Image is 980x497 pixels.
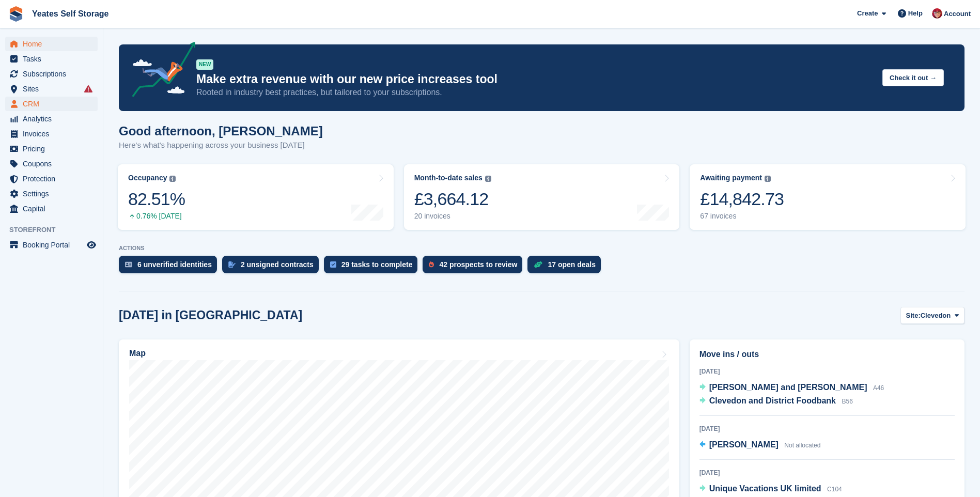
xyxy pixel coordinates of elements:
[119,256,222,278] a: 6 unverified identities
[8,6,24,22] img: stora-icon-8386f47178a22dfd0bd8f6a31ec36ba5ce8667c1dd55bd0f319d3a0aa187defe.svg
[700,212,784,221] div: 67 invoices
[119,139,323,151] p: Here's what's happening across your business [DATE]
[228,261,236,268] img: contract_signature_icon-13c848040528278c33f63329250d36e43548de30e8caae1d1a13099fd9432cc5.svg
[5,187,98,201] a: menu
[129,349,146,358] h2: Map
[429,261,434,268] img: prospect-51fa495bee0391a8d652442698ab0144808aea92771e9ea1ae160a38d050c398.svg
[908,8,923,19] span: Help
[414,212,491,221] div: 20 invoices
[690,164,966,230] a: Awaiting payment £14,842.73 67 invoices
[5,238,98,252] a: menu
[125,261,132,268] img: verify_identity-adf6edd0f0f0b5bbfe63781bf79b02c33cf7c696d77639b501bdc392416b5a36.svg
[23,157,85,171] span: Coupons
[709,383,867,392] span: [PERSON_NAME] and [PERSON_NAME]
[932,8,942,19] img: Wendie Tanner
[5,82,98,96] a: menu
[699,381,884,395] a: [PERSON_NAME] and [PERSON_NAME] A46
[5,142,98,156] a: menu
[699,424,955,433] div: [DATE]
[827,486,842,493] span: C104
[944,9,971,19] span: Account
[423,256,527,278] a: 42 prospects to review
[709,396,836,405] span: Clevedon and District Foodbank
[84,85,92,93] i: Smart entry sync failures have occurred
[873,384,884,392] span: A46
[414,174,483,182] div: Month-to-date sales
[85,239,98,251] a: Preview store
[699,348,955,361] h2: Move ins / outs
[485,176,491,182] img: icon-info-grey-7440780725fd019a000dd9b08b2336e03edf1995a4989e88bcd33f0948082b44.svg
[196,87,874,98] p: Rooted in industry best practices, but tailored to your subscriptions.
[28,5,113,22] a: Yeates Self Storage
[23,52,85,66] span: Tasks
[23,187,85,201] span: Settings
[709,440,779,449] span: [PERSON_NAME]
[23,37,85,51] span: Home
[5,127,98,141] a: menu
[699,483,842,496] a: Unique Vacations UK limited C104
[137,260,212,269] div: 6 unverified identities
[5,97,98,111] a: menu
[5,112,98,126] a: menu
[527,256,606,278] a: 17 open deals
[700,174,762,182] div: Awaiting payment
[330,261,336,268] img: task-75834270c22a3079a89374b754ae025e5fb1db73e45f91037f5363f120a921f8.svg
[23,172,85,186] span: Protection
[128,212,185,221] div: 0.76% [DATE]
[534,261,542,268] img: deal-1b604bf984904fb50ccaf53a9ad4b4a5d6e5aea283cecdc64d6e3604feb123c2.svg
[906,310,921,321] span: Site:
[414,189,491,210] div: £3,664.12
[118,164,394,230] a: Occupancy 82.51% 0.76% [DATE]
[196,72,874,87] p: Make extra revenue with our new price increases tool
[119,245,965,252] p: ACTIONS
[23,127,85,141] span: Invoices
[169,176,176,182] img: icon-info-grey-7440780725fd019a000dd9b08b2336e03edf1995a4989e88bcd33f0948082b44.svg
[23,82,85,96] span: Sites
[119,308,302,322] h2: [DATE] in [GEOGRAPHIC_DATA]
[23,201,85,216] span: Capital
[699,468,955,477] div: [DATE]
[341,260,413,269] div: 29 tasks to complete
[765,176,771,182] img: icon-info-grey-7440780725fd019a000dd9b08b2336e03edf1995a4989e88bcd33f0948082b44.svg
[5,37,98,51] a: menu
[196,59,213,70] div: NEW
[23,142,85,156] span: Pricing
[123,42,196,101] img: price-adjustments-announcement-icon-8257ccfd72463d97f412b2fc003d46551f7dbcb40ab6d574587a9cd5c0d94...
[128,174,167,182] div: Occupancy
[882,69,944,86] button: Check it out →
[900,307,965,324] button: Site: Clevedon
[784,442,820,449] span: Not allocated
[324,256,423,278] a: 29 tasks to complete
[709,484,821,493] span: Unique Vacations UK limited
[9,225,103,235] span: Storefront
[699,395,853,408] a: Clevedon and District Foodbank B56
[5,172,98,186] a: menu
[23,238,85,252] span: Booking Portal
[5,52,98,66] a: menu
[23,67,85,81] span: Subscriptions
[921,310,951,321] span: Clevedon
[222,256,324,278] a: 2 unsigned contracts
[699,439,821,452] a: [PERSON_NAME] Not allocated
[548,260,596,269] div: 17 open deals
[5,157,98,171] a: menu
[700,189,784,210] div: £14,842.73
[857,8,878,19] span: Create
[23,112,85,126] span: Analytics
[241,260,314,269] div: 2 unsigned contracts
[842,398,852,405] span: B56
[699,367,955,376] div: [DATE]
[23,97,85,111] span: CRM
[5,67,98,81] a: menu
[128,189,185,210] div: 82.51%
[5,201,98,216] a: menu
[439,260,517,269] div: 42 prospects to review
[119,124,323,138] h1: Good afternoon, [PERSON_NAME]
[404,164,680,230] a: Month-to-date sales £3,664.12 20 invoices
